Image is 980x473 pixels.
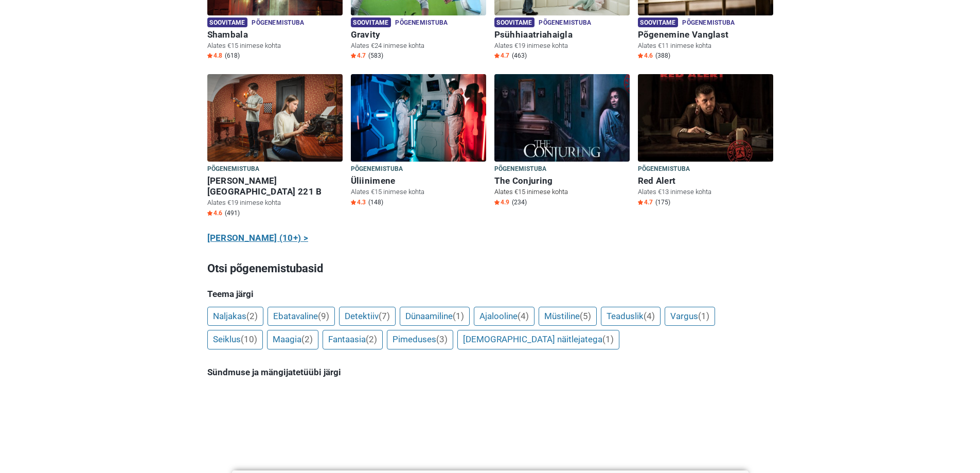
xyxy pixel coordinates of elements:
[494,29,630,40] h6: Psühhiaatriahaigla
[323,330,383,349] a: Fantaasia(2)
[638,198,653,206] span: 4.7
[351,74,486,208] a: Üliinimene Põgenemistuba Üliinimene Alates €15 inimese kohta Star4.3 (148)
[474,307,534,326] a: Ajalooline(4)
[207,53,212,58] img: Star
[638,176,773,186] h6: Red Alert
[638,187,773,197] p: Alates €13 inimese kohta
[602,334,614,344] span: (1)
[351,176,486,186] h6: Üliinimene
[368,51,383,60] span: (583)
[207,307,263,326] a: Naljakas(2)
[457,330,619,349] a: [DEMOGRAPHIC_DATA] näitlejatega(1)
[436,334,448,344] span: (3)
[339,307,396,326] a: Detektiiv(7)
[207,29,343,40] h6: Shambala
[644,311,655,321] span: (4)
[387,330,453,349] a: Pimeduses(3)
[207,74,343,219] a: Baker Street 221 B Põgenemistuba [PERSON_NAME][GEOGRAPHIC_DATA] 221 B Alates €19 inimese kohta St...
[539,307,597,326] a: Müstiline(5)
[512,198,527,206] span: (234)
[351,17,391,27] span: Soovitame
[655,198,670,206] span: (175)
[518,311,529,321] span: (4)
[453,311,464,321] span: (1)
[207,232,309,245] a: [PERSON_NAME] (10+) >
[351,198,366,206] span: 4.3
[395,17,448,29] span: Põgenemistuba
[638,74,773,208] a: Red Alert Põgenemistuba Red Alert Alates €13 inimese kohta Star4.7 (175)
[494,198,509,206] span: 4.9
[494,164,547,175] span: Põgenemistuba
[207,209,222,217] span: 4.6
[351,53,356,58] img: Star
[351,51,366,60] span: 4.7
[351,187,486,197] p: Alates €15 inimese kohta
[512,51,527,60] span: (463)
[638,51,653,60] span: 4.6
[638,29,773,40] h6: Põgenemine Vanglast
[379,311,390,321] span: (7)
[207,211,212,216] img: Star
[698,311,709,321] span: (1)
[207,74,343,162] img: Baker Street 221 B
[638,17,679,27] span: Soovitame
[368,198,383,206] span: (148)
[580,311,591,321] span: (5)
[655,51,670,60] span: (388)
[241,334,257,344] span: (10)
[682,17,735,29] span: Põgenemistuba
[539,17,591,29] span: Põgenemistuba
[207,198,343,207] p: Alates €19 inimese kohta
[665,307,715,326] a: Vargus(1)
[267,330,318,349] a: Maagia(2)
[351,29,486,40] h6: Gravity
[494,17,535,27] span: Soovitame
[400,307,470,326] a: Dünaamiline(1)
[494,176,630,186] h6: The Conjuring
[207,164,260,175] span: Põgenemistuba
[225,51,240,60] span: (618)
[351,200,356,205] img: Star
[494,41,630,50] p: Alates €19 inimese kohta
[494,74,630,162] img: The Conjuring
[638,200,643,205] img: Star
[318,311,329,321] span: (9)
[351,41,486,50] p: Alates €24 inimese kohta
[207,176,343,197] h6: [PERSON_NAME][GEOGRAPHIC_DATA] 221 B
[494,74,630,208] a: The Conjuring Põgenemistuba The Conjuring Alates €15 inimese kohta Star4.9 (234)
[207,330,263,349] a: Seiklus(10)
[246,311,258,321] span: (2)
[638,74,773,162] img: Red Alert
[638,164,690,175] span: Põgenemistuba
[638,53,643,58] img: Star
[494,200,500,205] img: Star
[207,289,773,299] h5: Teema järgi
[366,334,377,344] span: (2)
[301,334,313,344] span: (2)
[494,53,500,58] img: Star
[601,307,661,326] a: Teaduslik(4)
[351,164,403,175] span: Põgenemistuba
[207,17,248,27] span: Soovitame
[494,187,630,197] p: Alates €15 inimese kohta
[207,260,773,277] h3: Otsi põgenemistubasid
[351,74,486,162] img: Üliinimene
[207,51,222,60] span: 4.8
[494,51,509,60] span: 4.7
[638,41,773,50] p: Alates €11 inimese kohta
[225,209,240,217] span: (491)
[252,17,304,29] span: Põgenemistuba
[268,307,335,326] a: Ebatavaline(9)
[207,41,343,50] p: Alates €15 inimese kohta
[207,367,773,377] h5: Sündmuse ja mängijatetüübi järgi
